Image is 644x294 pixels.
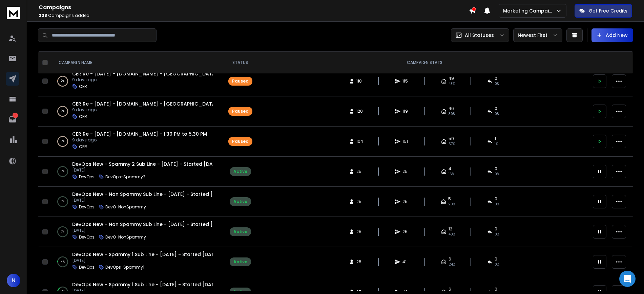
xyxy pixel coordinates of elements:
span: 5 [448,196,451,202]
div: Paused [232,78,249,84]
a: CER Re - [DATE] - [DOMAIN_NAME] - 1.30 PM to 5.30 PM [72,131,207,137]
span: 0 [495,256,497,262]
td: 0%CER Re - [DATE] - [DOMAIN_NAME] - [GEOGRAPHIC_DATA]9 days agoCER [50,96,220,127]
p: 9 days ago [72,77,213,83]
span: 59 [449,136,454,141]
div: Active [233,169,247,174]
p: Campaigns added [39,13,469,18]
span: 43 % [449,81,455,87]
div: Active [233,229,247,234]
p: DevOps [79,204,95,210]
span: 49 [449,76,454,81]
p: DevOps-Spammy2 [105,174,145,180]
p: 4 % [61,258,65,265]
span: 4 [449,166,451,172]
span: 0 [495,106,497,111]
td: 0%CER Re - [DATE] - [DOMAIN_NAME] - 1.30 PM to 5.30 PM9 days agoCER [50,127,220,157]
p: DevOps [79,265,95,270]
p: CER [79,114,87,119]
img: logo [7,7,20,19]
span: 25 [402,229,409,234]
a: DevOps New - Non Spammy Sub Line - [DATE] - Started [DATE] - [DOMAIN_NAME] [72,221,274,228]
span: 25 [402,169,409,174]
p: 0 % [61,198,64,205]
span: 0 % [495,172,499,177]
span: 57 % [449,141,455,147]
td: 0%DevOps New - Non Spammy Sub Line - [DATE] - Started [DATE] - [DOMAIN_NAME][DATE]DevOpsDevO-NonS... [50,187,220,217]
span: 104 [356,139,363,144]
p: [DATE] [72,167,213,173]
div: Open Intercom Messenger [619,271,636,287]
span: 0 [495,287,497,292]
p: All Statuses [465,32,494,39]
button: N [7,274,20,287]
span: 25 [356,169,363,174]
button: Newest First [513,28,562,42]
span: 41 [402,259,409,265]
p: CER [79,144,87,150]
p: DevOps [79,174,95,180]
span: 16 % [449,172,454,177]
p: Marketing Campaign [503,7,556,14]
td: 4%DevOps New - Spammy 1 Sub Line - [DATE] - Started [DATE] - [DOMAIN_NAME][DATE]DevOpsDevOps-Spammy1 [50,247,220,277]
span: 1 [495,136,496,141]
p: DevOps [79,234,95,240]
span: 46 [449,106,454,111]
p: 0 % [61,228,64,235]
span: 1 % [495,141,498,147]
th: CAMPAIGN NAME [50,52,220,74]
a: CER Re - [DATE] - [DOMAIN_NAME] - [GEOGRAPHIC_DATA] [72,100,218,107]
th: STATUS [220,52,261,74]
td: 0%DevOps New - Spammy 2 Sub Line - [DATE] - Started [DATE] - [DOMAIN_NAME][DATE]DevOpsDevOps-Spammy2 [50,157,220,187]
a: DevOps New - Spammy 1 Sub Line - [DATE] - Started [DATE] - [DOMAIN_NAME] [72,281,266,288]
span: 0 % [495,202,499,207]
p: [DATE] [72,228,213,233]
span: 0 [495,226,497,232]
span: 0 % [495,81,499,87]
span: 0 % [495,111,499,117]
span: 6 [449,256,451,262]
span: 0 % [495,232,499,237]
p: Get Free Credits [589,7,627,14]
td: 0%DevOps New - Non Spammy Sub Line - [DATE] - Started [DATE] - [DOMAIN_NAME][DATE]DevOpsDevO-NonS... [50,217,220,247]
h1: Campaigns [39,3,469,12]
span: 0 [495,76,497,81]
p: 2 % [61,78,64,85]
p: CER [79,84,87,89]
a: DevOps New - Spammy 1 Sub Line - [DATE] - Started [DATE] - [DOMAIN_NAME] [72,251,266,258]
span: 208 [39,13,47,18]
a: 1 [6,113,19,126]
p: [DATE] [72,258,213,263]
a: DevOps New - Non Spammy Sub Line - [DATE] - Started [DATE] - [DOMAIN_NAME] [72,191,274,198]
p: 0 % [61,138,64,145]
span: 25 [356,259,363,265]
span: 151 [402,139,409,144]
p: [DATE] [72,198,213,203]
p: 0 % [61,108,64,115]
span: 115 [402,78,409,84]
span: 118 [356,78,363,84]
p: 9 days ago [72,137,207,143]
a: CER Re - [DATE] - [DOMAIN_NAME] - [GEOGRAPHIC_DATA] [72,70,218,77]
span: 119 [402,109,409,114]
p: 0 % [61,168,64,175]
button: Get Free Credits [575,4,632,18]
a: DevOps New - Spammy 2 Sub Line - [DATE] - Started [DATE] - [DOMAIN_NAME] [72,161,268,167]
p: [DATE] [72,288,213,293]
button: Add New [591,28,633,42]
span: 48 % [449,232,455,237]
p: DevOps-Spammy1 [105,265,144,270]
th: CAMPAIGN STATS [261,52,589,74]
td: 2%CER Re - [DATE] - [DOMAIN_NAME] - [GEOGRAPHIC_DATA]9 days agoCER [50,66,220,96]
span: 20 % [448,202,455,207]
span: 0 % [495,262,499,267]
